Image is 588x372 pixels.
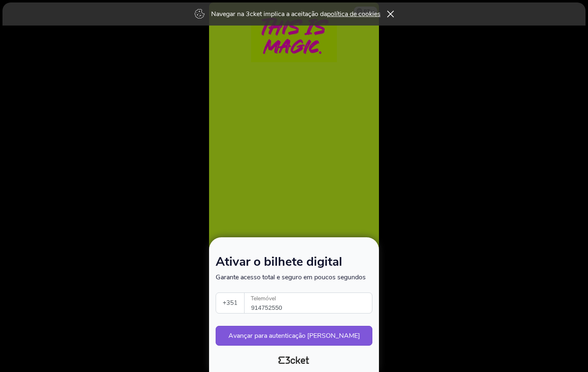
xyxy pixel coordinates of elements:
[251,293,372,313] input: Telemóvel
[216,273,372,282] p: Garante acesso total e seguro em poucos segundos
[245,293,373,304] label: Telemóvel
[216,326,372,346] button: Avançar para autenticação [PERSON_NAME]
[216,256,372,273] h1: Ativar o bilhete digital
[211,9,381,19] p: Navegar na 3cket implica a aceitação da
[327,9,381,19] a: política de cookies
